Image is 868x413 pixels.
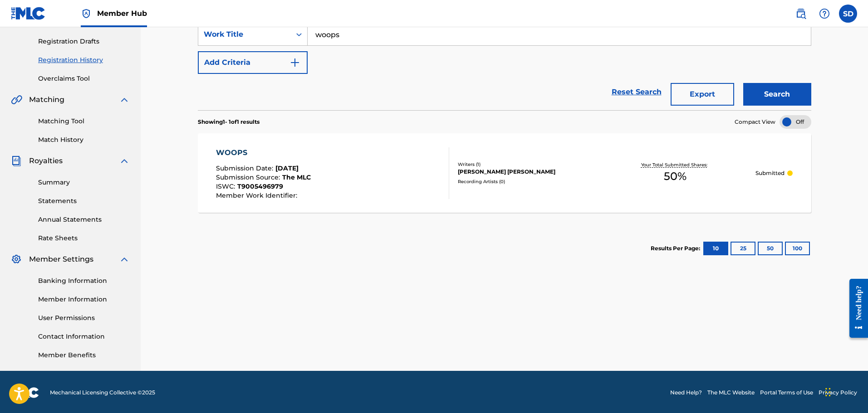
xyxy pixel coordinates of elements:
iframe: Resource Center [843,272,868,345]
img: Matching [11,94,22,105]
button: Search [743,83,811,106]
img: expand [119,155,130,166]
span: Member Settings [29,254,93,265]
a: Privacy Policy [819,389,857,397]
a: Portal Terms of Use [760,389,813,397]
span: [DATE] [275,164,299,172]
div: Writers ( 1 ) [458,161,595,168]
img: help [819,8,830,19]
button: 50 [758,242,783,255]
a: Contact Information [38,332,130,341]
span: Compact View [735,118,775,126]
img: Royalties [11,155,22,166]
img: search [795,8,806,19]
a: Matching Tool [38,117,130,126]
p: Results Per Page: [651,244,702,253]
span: 50 % [664,168,687,185]
button: 100 [785,242,810,255]
a: Summary [38,178,130,187]
p: Submitted [755,169,785,177]
div: Help [815,5,834,23]
a: WOOPSSubmission Date:[DATE]Submission Source:The MLCISWC:T9005496979Member Work Identifier:Writer... [198,133,811,213]
a: Reset Search [607,82,666,102]
img: Top Rightsholder [81,8,92,19]
p: Your Total Submitted Shares: [641,161,710,168]
span: Member Hub [97,8,147,19]
a: Member Information [38,295,130,304]
div: [PERSON_NAME] [PERSON_NAME] [458,168,595,176]
iframe: Chat Widget [823,369,868,413]
a: Public Search [792,5,810,23]
button: 25 [731,242,755,255]
div: User Menu [839,5,857,23]
p: Showing 1 - 1 of 1 results [198,118,260,126]
span: Royalties [29,155,63,166]
button: Export [671,83,734,106]
img: 9d2ae6d4665cec9f34b9.svg [289,57,300,68]
a: User Permissions [38,313,130,323]
span: The MLC [282,173,311,181]
span: Matching [29,94,64,105]
a: Registration Drafts [38,37,130,46]
img: Member Settings [11,254,22,265]
div: Drag [825,379,831,406]
a: Banking Information [38,276,130,286]
span: Member Work Identifier : [216,191,299,199]
div: Recording Artists ( 0 ) [458,178,595,185]
img: expand [119,94,130,105]
button: 10 [703,242,728,255]
a: Member Benefits [38,350,130,360]
div: Work Title [204,29,285,40]
a: Match History [38,135,130,145]
form: Search Form [198,23,811,110]
a: Statements [38,196,130,206]
span: Submission Date : [216,164,275,172]
a: The MLC Website [707,389,755,397]
div: WOOPS [216,147,311,158]
a: Annual Statements [38,215,130,224]
button: Add Criteria [198,51,308,74]
a: Registration History [38,55,130,65]
span: Submission Source : [216,173,282,181]
span: T9005496979 [237,182,283,190]
a: Overclaims Tool [38,74,130,83]
a: Rate Sheets [38,233,130,243]
span: ISWC : [216,182,237,190]
img: expand [119,254,130,265]
a: Need Help? [670,389,702,397]
img: MLC Logo [11,7,46,20]
span: Mechanical Licensing Collective © 2025 [50,389,155,397]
